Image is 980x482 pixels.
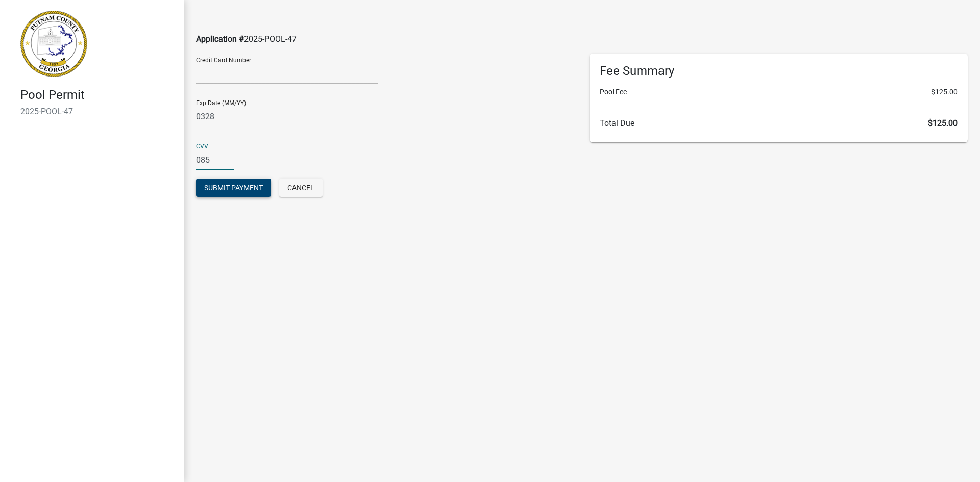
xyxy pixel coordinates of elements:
[931,87,958,97] span: $125.00
[279,179,323,197] button: Cancel
[20,107,176,116] h6: 2025-POOL-47
[20,88,176,103] h4: Pool Permit
[204,184,263,192] span: Submit Payment
[196,179,271,197] button: Submit Payment
[20,11,87,77] img: Putnam County, Georgia
[287,184,314,192] span: Cancel
[600,64,958,79] h6: Fee Summary
[196,57,251,63] label: Credit Card Number
[928,118,958,128] span: $125.00
[196,34,244,44] span: Application #
[600,118,958,128] h6: Total Due
[600,87,958,97] li: Pool Fee
[244,34,297,44] span: 2025-POOL-47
